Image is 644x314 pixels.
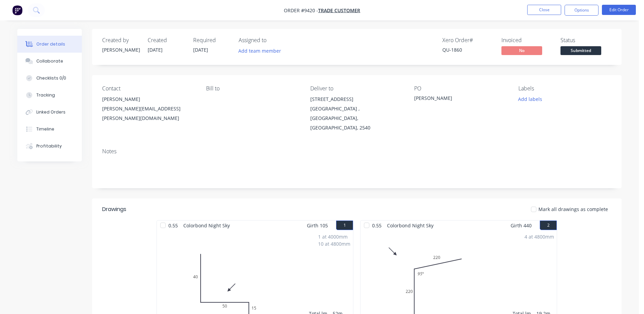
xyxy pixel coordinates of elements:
button: Add team member [239,46,285,55]
div: Invoiced [501,37,552,43]
div: [PERSON_NAME] [102,94,195,104]
div: Collaborate [36,58,63,64]
button: 1 [336,221,353,230]
div: PO [414,85,507,92]
button: Order details [17,36,82,53]
div: Contact [102,85,195,92]
div: [GEOGRAPHIC_DATA] , [GEOGRAPHIC_DATA], [GEOGRAPHIC_DATA], 2540 [310,104,403,133]
button: Options [565,5,599,16]
span: Girth 105 [307,221,328,230]
span: Colorbond Night Sky [181,221,233,230]
div: [STREET_ADDRESS][GEOGRAPHIC_DATA] , [GEOGRAPHIC_DATA], [GEOGRAPHIC_DATA], 2540 [310,94,403,133]
div: Tracking [36,92,55,98]
button: Checklists 0/0 [17,70,82,87]
button: Collaborate [17,53,82,70]
span: Order #9420 - [284,7,318,14]
button: Tracking [17,87,82,104]
span: Submitted [560,46,601,55]
div: Timeline [36,126,54,132]
div: Notes [102,148,611,155]
span: Girth 440 [511,221,532,230]
div: 1 at 4000mm [318,233,350,240]
div: Drawings [102,205,126,213]
img: Factory [12,5,22,15]
span: [DATE] [193,47,208,53]
span: 0.55 [166,221,181,230]
button: Linked Orders [17,104,82,121]
span: 0.55 [369,221,384,230]
div: Deliver to [310,85,403,92]
div: Bill to [206,85,299,92]
div: QU-1860 [442,46,493,53]
div: Required [193,37,231,43]
span: No [501,46,542,55]
div: [PERSON_NAME][EMAIL_ADDRESS][PERSON_NAME][DOMAIN_NAME] [102,104,195,123]
button: Submitted [560,46,601,56]
button: Profitability [17,138,82,155]
button: Edit Order [602,5,636,15]
button: Add labels [514,94,546,104]
span: Mark all drawings as complete [538,206,608,213]
div: Labels [518,85,611,92]
div: 4 at 4800mm [525,233,554,240]
div: Created [148,37,185,43]
div: Profitability [36,143,62,149]
button: Add team member [235,46,285,55]
div: Status [560,37,611,43]
button: Timeline [17,121,82,138]
div: Checklists 0/0 [36,75,66,81]
div: [STREET_ADDRESS] [310,94,403,104]
button: 2 [540,221,557,230]
div: Order details [36,41,65,47]
div: Created by [102,37,140,43]
div: Xero Order # [442,37,493,43]
button: Close [527,5,561,15]
span: [DATE] [148,47,163,53]
div: [PERSON_NAME] [102,46,140,53]
div: Assigned to [239,37,307,43]
div: 10 at 4800mm [318,240,350,247]
div: [PERSON_NAME][PERSON_NAME][EMAIL_ADDRESS][PERSON_NAME][DOMAIN_NAME] [102,94,195,123]
div: [PERSON_NAME] [414,94,499,104]
span: Colorbond Night Sky [384,221,436,230]
a: Trade Customer [318,7,360,14]
div: Linked Orders [36,109,66,115]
